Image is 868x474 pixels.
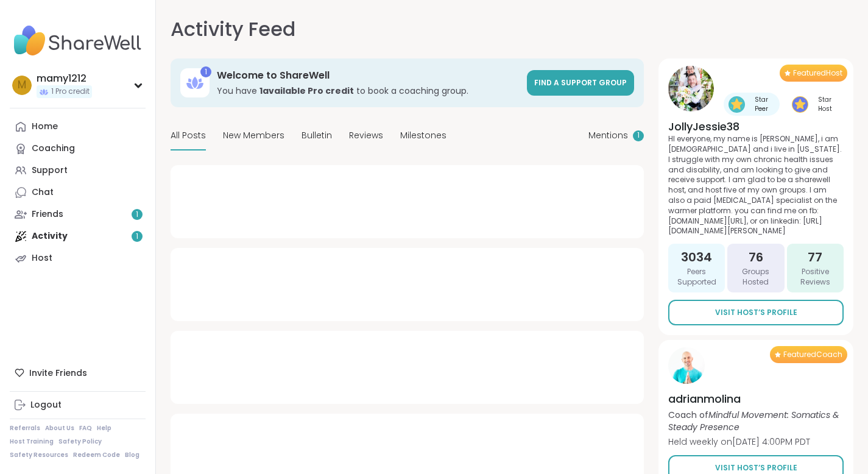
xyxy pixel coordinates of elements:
[668,409,844,433] p: Coach of
[45,424,74,433] a: About Us
[10,247,146,269] a: Host
[681,249,712,266] span: 3034
[400,129,446,142] span: Milestones
[527,70,634,96] a: Find a support group
[32,143,75,155] div: Coaching
[136,210,138,220] span: 1
[715,462,797,473] span: Visit Host’s Profile
[171,129,206,142] span: All Posts
[534,77,627,88] span: Find a support group
[97,424,111,433] a: Help
[171,15,295,44] h1: Activity Feed
[747,95,775,113] span: Star Peer
[51,87,90,97] span: 1 Pro credit
[668,391,844,406] h4: adrianmolina
[10,19,146,62] img: ShareWell Nav Logo
[125,451,139,459] a: Blog
[302,129,332,142] span: Bulletin
[588,129,628,142] span: Mentions
[10,362,146,384] div: Invite Friends
[10,203,146,225] a: Friends1
[217,69,520,82] h3: Welcome to ShareWell
[668,409,839,433] i: Mindful Movement: Somatics & Steady Presence
[792,96,808,113] img: Star Host
[37,72,92,85] div: mamy1212
[10,182,146,203] a: Chat
[729,96,745,113] img: Star Peer
[808,249,822,266] span: 77
[18,77,26,93] span: m
[30,399,62,411] div: Logout
[749,249,763,266] span: 76
[10,138,146,160] a: Coaching
[73,451,120,459] a: Redeem Code
[793,68,842,78] span: Featured Host
[32,121,58,133] div: Home
[668,300,844,325] a: Visit Host’s Profile
[58,437,102,446] a: Safety Policy
[783,350,842,359] span: Featured Coach
[79,424,92,433] a: FAQ
[217,85,520,97] h3: You have to book a coaching group.
[223,129,284,142] span: New Members
[32,164,68,177] div: Support
[668,134,844,236] p: HI everyone, my name is [PERSON_NAME], i am [DEMOGRAPHIC_DATA] and i live in [US_STATE]. I strugg...
[32,208,63,221] div: Friends
[811,95,839,113] span: Star Host
[10,451,68,459] a: Safety Resources
[349,129,383,142] span: Reviews
[715,307,797,318] span: Visit Host’s Profile
[637,130,640,141] span: 1
[259,85,354,97] b: 1 available Pro credit
[10,160,146,182] a: Support
[10,424,40,433] a: Referrals
[10,394,146,416] a: Logout
[792,267,839,288] span: Positive Reviews
[10,437,54,446] a: Host Training
[673,267,720,288] span: Peers Supported
[668,436,844,448] p: Held weekly on [DATE] 4:00PM PDT
[32,252,52,264] div: Host
[668,119,844,134] h4: JollyJessie38
[32,186,54,199] div: Chat
[10,116,146,138] a: Home
[200,66,211,77] div: 1
[668,347,705,384] img: adrianmolina
[732,267,779,288] span: Groups Hosted
[668,66,714,111] img: JollyJessie38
